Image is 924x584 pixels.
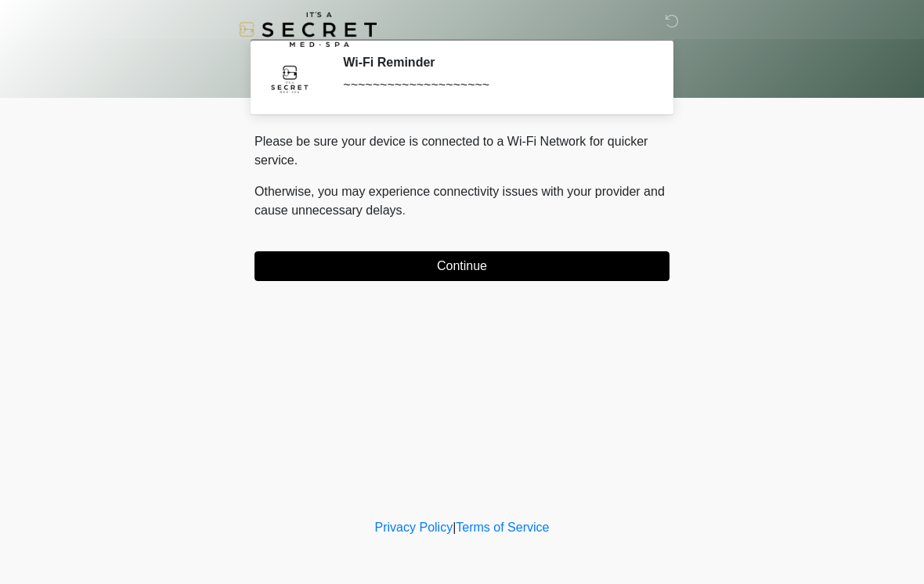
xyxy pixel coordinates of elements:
[239,12,377,47] img: It's A Secret Med Spa Logo
[254,182,670,220] p: Otherwise, you may experience connectivity issues with your provider and cause unnecessary delays
[402,204,406,217] span: .
[343,76,646,95] div: ~~~~~~~~~~~~~~~~~~~~
[266,55,313,102] img: Agent Avatar
[254,132,670,170] p: Please be sure your device is connected to a Wi-Fi Network for quicker service.
[375,521,453,534] a: Privacy Policy
[456,521,549,534] a: Terms of Service
[453,521,456,534] a: |
[254,251,670,281] button: Continue
[343,55,646,70] h2: Wi-Fi Reminder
